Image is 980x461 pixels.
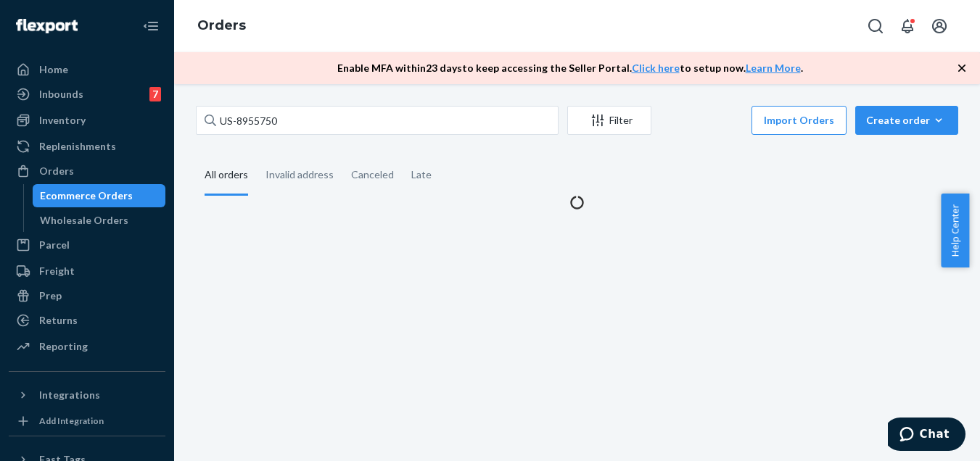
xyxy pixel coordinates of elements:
div: Integrations [39,388,100,402]
div: Returns [39,313,78,328]
div: Wholesale Orders [40,213,128,228]
div: Freight [39,264,75,278]
ol: breadcrumbs [186,5,258,47]
a: Inbounds7 [9,83,165,106]
div: Home [39,62,68,77]
div: Late [411,156,432,194]
a: Add Integration [9,412,165,430]
button: Open Search Box [861,12,890,41]
div: Canceled [351,156,394,194]
a: Click here [632,62,680,74]
img: Flexport logo [16,19,78,33]
div: Create order [866,113,947,128]
a: Ecommerce Orders [33,184,166,207]
a: Returns [9,309,165,332]
div: Inbounds [39,87,83,101]
div: Orders [39,164,74,178]
button: Create order [855,106,958,135]
a: Replenishments [9,135,165,158]
button: Filter [567,106,651,135]
div: 7 [149,87,161,101]
input: Search orders [196,106,559,135]
a: Freight [9,259,165,283]
a: Inventory [9,109,165,132]
button: Integrations [9,383,165,407]
div: Inventory [39,113,86,128]
a: Orders [9,159,165,183]
div: Parcel [39,238,70,252]
a: Parcel [9,233,165,257]
button: Import Orders [752,106,847,135]
p: Enable MFA within 23 days to keep accessing the Seller Portal. to setup now. . [337,61,803,75]
button: Close Navigation [136,12,165,41]
div: Filter [568,113,651,128]
a: Prep [9,284,165,307]
button: Open notifications [893,12,922,41]
div: Reporting [39,339,88,354]
div: Ecommerce Orders [40,188,133,203]
button: Open account menu [925,12,954,41]
a: Orders [197,17,246,33]
iframe: Opens a widget where you can chat to one of our agents [888,418,965,454]
div: Invalid address [265,156,334,194]
div: Add Integration [39,415,104,427]
a: Wholesale Orders [33,209,166,232]
div: All orders [205,156,248,196]
a: Reporting [9,335,165,358]
div: Replenishments [39,139,116,154]
a: Home [9,58,165,81]
button: Help Center [941,194,969,267]
div: Prep [39,288,62,303]
a: Learn More [746,62,801,74]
